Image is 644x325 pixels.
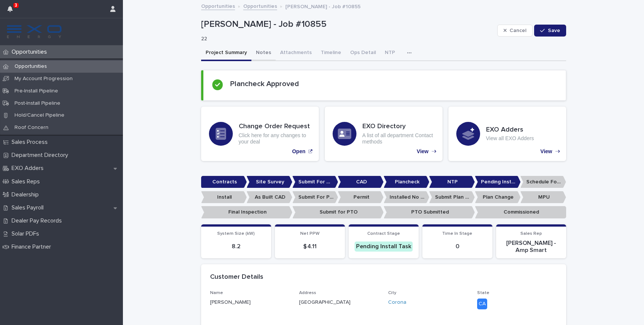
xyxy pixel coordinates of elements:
p: EXO Adders [9,165,50,172]
a: View [448,107,566,161]
p: Finance Partner [9,243,57,250]
a: Opportunities [243,1,277,10]
img: FKS5r6ZBThi8E5hshIGi [6,24,63,39]
p: Contracts [201,176,247,188]
a: Corona [388,299,406,306]
span: Name [210,291,223,295]
h3: Change Order Request [239,123,311,131]
span: Save [548,28,560,33]
p: Hold/Cancel Pipeline [9,112,70,119]
p: View [417,148,429,155]
p: Roof Concern [9,124,54,131]
p: Sales Reps [9,178,46,185]
a: View [325,107,442,161]
p: 3 [15,3,17,8]
p: Dealer Pay Records [9,217,68,224]
p: [PERSON_NAME] - Job #10855 [285,2,361,10]
p: Click here for any changes to your deal [239,132,311,145]
a: Opportunities [201,1,235,10]
p: Post-Install Pipeline [9,100,66,107]
button: Notes [251,45,276,61]
h2: Customer Details [210,273,263,281]
p: $ 4.11 [279,243,340,250]
a: Open [201,107,319,161]
p: Final Inspection [201,206,292,218]
span: State [477,291,489,295]
p: [PERSON_NAME] [210,299,290,306]
p: 22 [201,36,491,42]
p: Opportunities [9,48,53,56]
p: Install [201,191,247,203]
button: NTP [380,45,400,61]
p: Submit For Permit [292,191,338,203]
p: Pre-Install Pipeline [9,88,64,94]
button: Save [534,25,566,37]
p: Submit Plan Change [429,191,475,203]
p: View all EXO Adders [486,135,534,142]
p: [PERSON_NAME] - Job #10855 [201,19,494,30]
p: MPU [520,191,566,203]
button: Timeline [316,45,346,61]
div: 3 [7,4,17,18]
p: PTO Submitted [384,206,475,218]
p: 8.2 [206,243,267,250]
span: Cancel [510,28,526,33]
div: Pending Install Task [355,242,413,252]
p: Installed No Permit [384,191,429,203]
p: Sales Payroll [9,204,50,211]
p: Dealership [9,191,45,198]
p: Submit For CAD [292,176,338,188]
p: Pending Install Task [475,176,521,188]
p: [PERSON_NAME] - Amp Smart [501,240,562,254]
span: System Size (kW) [217,231,255,236]
p: Plan Change [475,191,521,203]
p: Permit [338,191,384,203]
p: Submit for PTO [292,206,384,218]
p: CAD [338,176,384,188]
p: [GEOGRAPHIC_DATA] [299,299,350,306]
div: CA [477,299,487,309]
span: Address [299,291,316,295]
p: Open [292,148,305,155]
span: City [388,291,396,295]
span: Sales Rep [520,231,542,236]
p: Sales Process [9,139,54,146]
h3: EXO Adders [486,126,534,134]
p: Opportunities [9,63,53,70]
button: Cancel [497,25,533,37]
button: Project Summary [201,45,251,61]
p: As Built CAD [247,191,292,203]
h3: EXO Directory [362,123,435,131]
p: NTP [429,176,475,188]
p: Plancheck [384,176,429,188]
h2: Plancheck Approved [230,79,299,88]
p: 0 [427,243,488,250]
p: Commissioned [475,206,566,218]
button: Attachments [276,45,316,61]
p: A list of all department Contact methods [362,132,435,145]
span: Time In Stage [442,231,472,236]
p: Site Survey [247,176,292,188]
button: Ops Detail [346,45,380,61]
p: Schedule For Install [520,176,566,188]
p: My Account Progression [9,76,79,82]
span: Contract Stage [367,231,400,236]
span: Net PPW [300,231,320,236]
p: Department Directory [9,152,74,159]
p: View [540,148,552,155]
p: Solar PDFs [9,230,45,237]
